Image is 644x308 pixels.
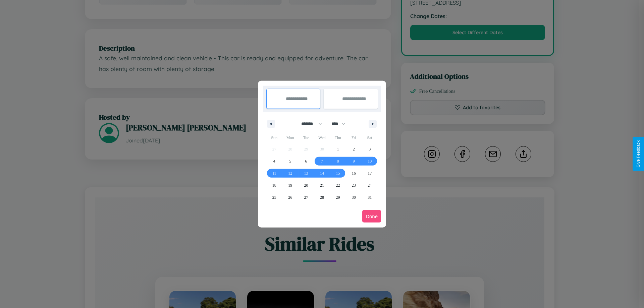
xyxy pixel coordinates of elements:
[369,143,371,155] span: 3
[362,143,378,155] button: 3
[320,191,324,203] span: 28
[272,179,276,191] span: 18
[330,143,346,155] button: 1
[288,167,292,179] span: 12
[282,191,298,203] button: 26
[336,191,340,203] span: 29
[273,155,275,167] span: 4
[346,155,362,167] button: 9
[282,167,298,179] button: 12
[272,167,276,179] span: 11
[330,191,346,203] button: 29
[272,191,276,203] span: 25
[314,179,330,191] button: 21
[368,155,372,167] span: 10
[336,167,340,179] span: 15
[362,132,378,143] span: Sat
[266,132,282,143] span: Sun
[282,179,298,191] button: 19
[305,155,307,167] span: 6
[321,155,323,167] span: 7
[282,132,298,143] span: Mon
[368,191,372,203] span: 31
[298,132,314,143] span: Tue
[330,167,346,179] button: 15
[362,167,378,179] button: 17
[288,179,292,191] span: 19
[304,191,308,203] span: 27
[288,191,292,203] span: 26
[352,167,356,179] span: 16
[346,179,362,191] button: 23
[352,179,356,191] span: 23
[298,191,314,203] button: 27
[298,167,314,179] button: 13
[636,140,641,168] div: Give Feedback
[353,143,355,155] span: 2
[304,179,308,191] span: 20
[314,155,330,167] button: 7
[346,167,362,179] button: 16
[337,155,339,167] span: 8
[368,167,372,179] span: 17
[298,155,314,167] button: 6
[346,143,362,155] button: 2
[320,179,324,191] span: 21
[346,191,362,203] button: 30
[362,210,381,223] button: Done
[368,179,372,191] span: 24
[314,191,330,203] button: 28
[330,179,346,191] button: 22
[330,132,346,143] span: Thu
[289,155,291,167] span: 5
[336,179,340,191] span: 22
[337,143,339,155] span: 1
[330,155,346,167] button: 8
[314,132,330,143] span: Wed
[352,191,356,203] span: 30
[298,179,314,191] button: 20
[353,155,355,167] span: 9
[266,179,282,191] button: 18
[266,167,282,179] button: 11
[304,167,308,179] span: 13
[362,191,378,203] button: 31
[266,155,282,167] button: 4
[362,155,378,167] button: 10
[266,191,282,203] button: 25
[320,167,324,179] span: 14
[282,155,298,167] button: 5
[346,132,362,143] span: Fri
[362,179,378,191] button: 24
[314,167,330,179] button: 14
